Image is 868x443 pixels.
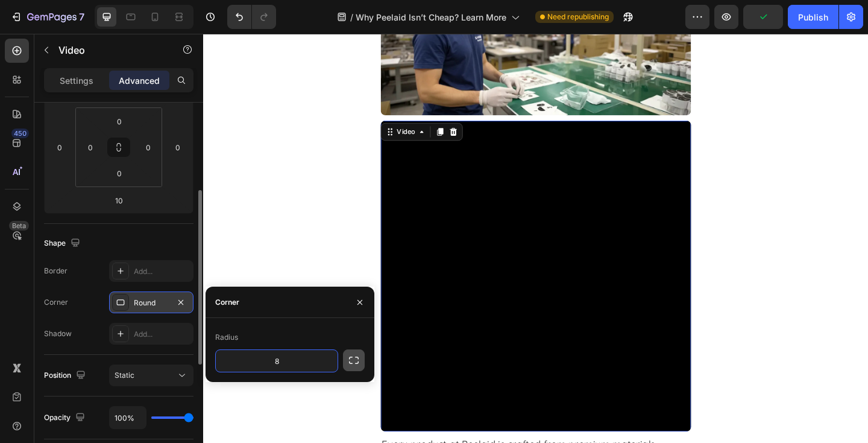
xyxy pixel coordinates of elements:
button: Publish [788,5,838,29]
div: Position [44,368,88,384]
p: Advanced [119,74,160,87]
span: Static [115,371,134,380]
input: 0 [169,138,187,156]
div: Radius [215,332,238,343]
input: 0px [139,138,157,156]
input: 0 [51,138,69,156]
input: 10 [107,191,131,209]
div: Shape [44,235,83,252]
span: Why Peelaid Isn’t Cheap? Learn More [356,11,506,24]
p: Video [58,43,161,57]
input: Auto [110,407,146,429]
div: Video [208,101,233,112]
input: 0px [107,112,131,130]
button: Static [109,365,193,386]
div: Border [44,266,68,276]
span: / [350,11,353,24]
iframe: Design area [203,34,868,443]
button: 7 [5,5,90,29]
div: Corner [215,297,239,308]
div: Publish [798,11,828,24]
input: 0px [81,138,99,156]
input: Auto [216,350,338,372]
div: Corner [44,297,68,308]
div: Shadow [44,328,72,339]
video: Video [193,95,530,433]
p: Settings [60,74,93,87]
p: 7 [79,10,84,24]
div: Opacity [44,410,87,426]
span: Need republishing [547,11,609,22]
div: Add... [134,329,190,340]
input: 0px [107,164,131,182]
div: Round [134,298,169,308]
div: Undo/Redo [227,5,276,29]
div: Add... [134,266,190,277]
div: Beta [9,221,29,231]
div: 450 [11,129,29,138]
